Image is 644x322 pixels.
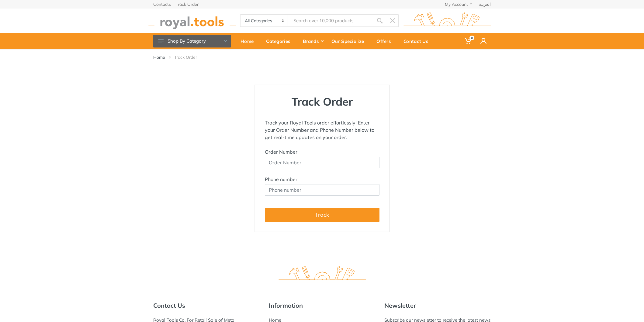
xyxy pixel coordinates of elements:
button: Track [265,208,379,222]
img: royal.tools Logo [279,266,366,283]
a: Offers [372,33,399,49]
img: royal.tools Logo [148,12,236,29]
div: Categories [262,35,299,47]
h5: Information [269,302,375,309]
a: العربية [479,2,491,6]
nav: breadcrumb [153,54,491,60]
span: 0 [469,36,474,40]
a: Home [236,33,262,49]
a: Contact Us [399,33,437,49]
a: Track Order [176,2,199,6]
select: Category [241,15,288,26]
h5: Contact Us [153,302,260,309]
label: Order Number [265,148,297,156]
div: Our Specialize [327,35,372,47]
div: Home [236,35,262,47]
label: Phone number [265,176,297,183]
h5: Newsletter [384,302,491,309]
a: Home [153,54,165,60]
li: Track Order [174,54,206,60]
div: Contact Us [399,35,437,47]
div: Offers [372,35,399,47]
div: Brands [299,35,327,47]
p: Track your Royal Tools order effortlessly! Enter your Order Number and Phone Number below to get ... [265,117,379,141]
a: 0 [461,33,476,49]
input: Phone number [265,184,379,196]
a: Contacts [153,2,171,6]
a: Categories [262,33,299,49]
input: Order Number [265,157,379,168]
a: Our Specialize [327,33,372,49]
input: Site search [288,14,373,27]
button: Shop By Category [153,35,231,47]
h1: Track Order [265,95,379,108]
img: royal.tools Logo [403,12,491,29]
